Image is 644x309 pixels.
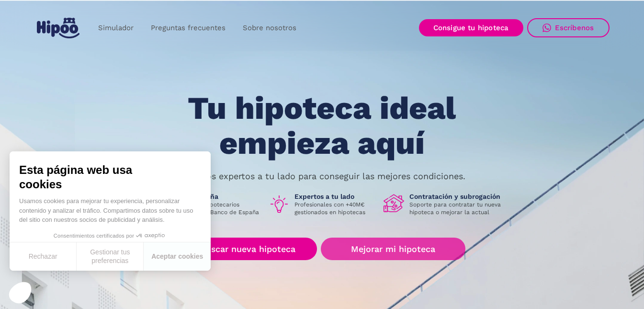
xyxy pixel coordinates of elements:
a: Simulador [90,19,142,37]
font: Escríbenos [555,23,594,32]
font: Profesionales con +40M€ gestionados en hipotecas [294,201,365,216]
a: Buscar nueva hipoteca [179,238,317,260]
font: Tu hipoteca ideal empieza aquí [188,90,456,161]
font: Preguntas frecuentes [151,23,226,32]
font: Nuestros expertos a tu lado para conseguir las mejores condiciones. [179,171,465,181]
font: Soporte para contratar tu nueva hipoteca o mejorar la actual [409,201,501,216]
font: Mejorar mi hipoteca [351,244,435,254]
font: Buscar nueva hipoteca [200,244,295,254]
a: Preguntas frecuentes [142,19,234,37]
a: Consigue tu hipoteca [419,19,523,36]
a: Sobre nosotros [234,19,305,37]
a: Escríbenos [527,18,610,37]
font: Expertos a tu lado [294,193,354,200]
a: hogar [35,14,82,42]
font: Contratación y subrogación [409,193,500,200]
font: Sobre nosotros [243,23,296,32]
font: Simulador [98,23,134,32]
font: Consigue tu hipoteca [433,23,509,32]
a: Mejorar mi hipoteca [321,238,465,260]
